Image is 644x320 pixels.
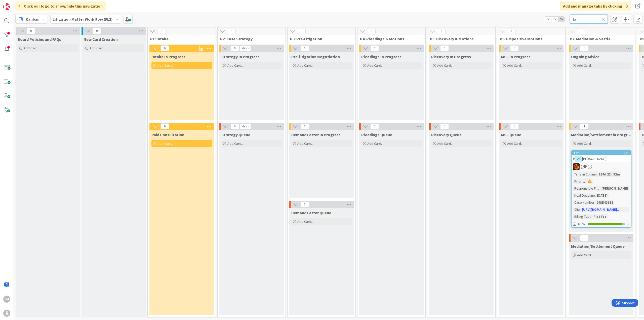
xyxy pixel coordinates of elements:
span: 3x [558,17,565,22]
div: TR [572,163,631,170]
span: P5: Discovery & Motions [430,36,489,41]
div: Max 7 [242,47,249,50]
span: 0 [160,45,169,51]
span: 0 [230,45,239,51]
span: Add Card... [90,46,106,50]
span: : [595,193,596,198]
span: 0 [27,28,35,34]
div: 124d 22h 32m [597,171,621,177]
div: R [3,310,10,317]
span: Add Card... [577,141,593,146]
mark: LAG [575,156,582,161]
span: Mediation/Settlement Queue [571,244,625,249]
span: MSJ Queue [501,132,521,137]
span: Mediation/Settlement in Progress [571,132,631,137]
span: New Card Creation [84,37,118,42]
span: MSJ In Progress [501,54,531,59]
div: Next Deadline [573,193,595,198]
span: 63/68 [578,221,586,227]
span: 0 [510,45,519,51]
span: 0 [440,123,449,129]
div: Billing Type [573,214,591,219]
span: 0 [300,45,309,51]
span: 0 [157,28,166,34]
span: 2x [551,17,558,22]
span: Discovery In Progress [431,54,471,59]
span: Add Card... [577,63,593,68]
span: Board Policies and FAQs [18,37,61,42]
div: Time in Column [573,171,597,177]
div: Add and manage tabs by clicking [560,2,631,11]
div: 24SK03858 [595,200,614,205]
span: [PERSON_NAME] [582,156,607,161]
span: : [594,200,595,205]
span: P1: Intake [150,36,209,41]
span: Add Card... [367,141,383,146]
div: Responsible Paralegal [573,186,599,191]
div: Clio [573,207,580,212]
span: 1 [583,165,587,168]
span: 0 [227,28,236,34]
div: [DATE] [596,193,609,198]
span: Add Card... [507,141,523,146]
div: JM [3,296,10,303]
span: 0 [297,28,306,34]
span: 0 [367,28,376,34]
span: Add Card... [437,141,453,146]
span: Add Card... [157,141,174,146]
span: Add Card... [227,63,244,68]
span: : [591,214,592,219]
span: Strategy In Progress [221,54,260,59]
span: Add Card... [24,46,40,50]
div: Case Number [573,200,594,205]
div: 107 [572,151,631,155]
span: P [573,156,575,161]
span: : [597,171,597,177]
span: Add Card... [577,253,593,257]
span: Demand Letter Queue [291,210,331,215]
div: 107 [574,151,631,155]
span: Pleadings Queue [361,132,392,137]
span: 0 [510,123,519,129]
span: 0 [230,123,239,129]
span: P4: Pleadings & Motions [360,36,419,41]
span: 0 [370,45,379,51]
span: 0 [440,45,449,51]
div: Flat fee [592,214,608,219]
span: P7: Mediation & Settle. [570,36,629,41]
span: 1 [577,28,585,34]
span: Discovery Queue [431,132,462,137]
span: Add Card... [297,219,313,224]
span: 0 [580,45,589,51]
div: Max 7 [242,125,249,128]
div: Priority [573,179,585,184]
input: Quick Filter... [570,15,608,24]
a: [URL][DOMAIN_NAME].. [582,207,619,212]
span: Add Card... [437,63,453,68]
span: Add Card... [227,141,244,146]
span: : [599,186,600,191]
span: Intake In Progress [151,54,185,59]
span: Add Card... [507,63,523,68]
span: Demand Letter In Progress [291,132,341,137]
span: Strategy Queue [221,132,250,137]
span: 0 [507,28,515,34]
span: Add Card... [297,63,313,68]
span: P3: Pre-Litigation [290,36,349,41]
span: P6: Dispositive Motions [500,36,559,41]
div: Click our logo to show/hide this navigation [15,2,106,11]
span: 0 [93,28,101,34]
a: 107PLAG[PERSON_NAME]TRTime in Column:124d 22h 32mPriority:Responsible Paralegal:[PERSON_NAME]Next... [571,150,631,228]
span: Pre-litigation Negotiation [291,54,340,59]
span: Ongoing Advice [571,54,599,59]
b: Litigation Matter Workflow (FL2) [53,17,113,22]
span: Paid Consultation [151,132,184,137]
img: TR [573,163,580,170]
span: 0 [437,28,446,34]
span: Pleadings In Progress [361,54,401,59]
span: 0 [300,123,309,129]
span: 0 [160,123,169,129]
span: Add Card... [367,63,383,68]
span: 1x [544,17,551,22]
img: Visit kanbanzone.com [3,3,10,10]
